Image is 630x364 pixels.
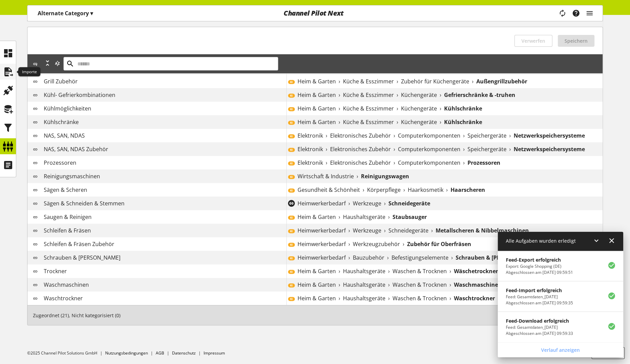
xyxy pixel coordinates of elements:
div: Waschtrockner [44,294,286,302]
span: Heim & Garten [298,213,336,221]
span: Kühlmöglichkeiten [44,105,91,112]
span: Heim & Garten [298,118,336,126]
div: Heimwerkerbedarf › Werkzeuge › Schneidegeräte [298,199,603,207]
div: Trockner [44,267,286,275]
b: Netzwerkspeichersysteme [514,145,585,153]
span: › [348,254,350,262]
span: › [509,132,511,140]
span: Heim & Garten [298,91,336,99]
div: Saugen & Reinigen [44,213,286,221]
span: KI [290,107,293,111]
b: Prozessoren [467,159,500,167]
span: › [339,118,340,126]
span: Waschtrockner [44,295,83,302]
span: Prozessoren [44,159,76,166]
span: Heimwerkerbedarf [298,199,346,207]
div: Kühlschränke [44,118,286,126]
span: › [446,186,448,194]
span: Küche & Esszimmer [343,91,394,99]
p: Feed: Gesamtdaten_2025-08-28 [506,324,573,330]
span: › [397,77,398,85]
b: Schneidegeräte [388,199,430,207]
span: NAS, SAN, NDAS Zubehör [44,145,108,153]
div: Heim & Garten › Küche & Esszimmer › Zubehör für Küchengeräte › Außengrillzubehör [298,77,603,85]
span: › [388,281,390,289]
span: Verlauf anzeigen [541,346,580,353]
p: Export: Google Shopping (DE) [506,263,573,269]
span: Haushaltsgeräte [343,281,385,289]
span: › [440,104,441,113]
p: Alternate Category [38,9,93,17]
span: Schrauben & [PERSON_NAME] [44,254,120,261]
span: KI [290,121,293,125]
span: Schleifen & Fräsen [44,227,91,234]
span: › [397,91,398,99]
div: Schrauben & Bohren [44,254,286,262]
span: Heim & Garten [298,281,336,289]
span: Reinigungsmaschinen [44,173,100,180]
span: KI [290,175,293,179]
span: › [451,254,453,262]
div: Elektronik › Elektronisches Zubehör › Computerkomponenten › Speichergeräte › Netzwerkspeichersysteme [298,132,603,140]
a: Feed-Export erfolgreichExport: Google Shopping (DE)Abgeschlossen am [DATE] 09:59:51 [498,251,623,281]
span: › [357,172,358,180]
div: Heimwerkerbedarf › Werkzeugzubehör › Zubehör für Oberfräsen [298,240,603,248]
span: Computerkomponenten [398,132,460,140]
span: Werkzeuge [353,226,381,235]
div: Gesundheit & Schönheit › Körperpflege › Haarkosmetik › Haarscheren [298,186,603,194]
p: Feed-Export erfolgreich [506,256,573,263]
span: › [384,226,386,235]
span: Werkzeuge [353,199,381,207]
span: Heim & Garten [298,104,336,113]
span: Speichergeräte [467,145,507,153]
div: Waschmaschinen [44,281,286,289]
span: Speichern [565,37,588,44]
span: › [472,77,474,85]
span: KI [290,161,293,165]
span: Trockner [44,267,67,275]
span: › [339,91,340,99]
span: › [339,267,340,275]
span: › [397,118,398,126]
span: Küche & Esszimmer [343,104,394,113]
span: › [326,132,327,140]
span: › [463,145,465,153]
span: KI [290,243,293,247]
b: Waschtrockner [454,294,495,302]
a: Datenschutz [172,350,196,356]
span: Saugen & Reinigen [44,213,92,221]
div: Schleifen & Fräsen [44,226,286,235]
span: Küche & Esszimmer [343,77,394,85]
div: Prozessoren [44,159,286,167]
span: Speichergeräte [467,132,507,140]
span: Heimwerkerbedarf [298,240,346,248]
p: Feed-Download erfolgreich [506,317,573,324]
p: Abgeschlossen am 01. Sept. 2025, 09:59:35 [506,300,573,306]
button: Verwerfen [514,35,552,47]
span: Waschen & Trocknen [393,267,447,275]
b: Haarscheren [451,186,485,194]
span: › [394,159,395,167]
div: Elektronik › Elektronisches Zubehör › Computerkomponenten › Prozessoren [298,159,603,167]
span: KI [290,270,293,274]
span: Kühlschränke [44,118,79,126]
span: Elektronisches Zubehör [330,159,391,167]
span: KI [290,94,293,98]
span: › [450,281,451,289]
span: KI [290,229,293,233]
span: Heimwerkerbedarf [298,226,346,235]
span: KI [290,216,293,220]
div: Sägen & Schneiden & Stemmen [44,199,286,207]
b: Zubehör für Oberfräsen [407,240,471,248]
span: NAS, SAN, NDAS [44,132,85,139]
a: Impressum [204,350,225,356]
span: KI [290,148,293,152]
span: KI [290,80,293,84]
a: Feed-Import erfolgreichFeed: Gesamtdaten_[DATE]Abgeschlossen am [DATE] 09:59:35 [498,281,623,311]
b: Kühlschränke [444,104,482,113]
span: › [387,254,389,262]
div: Kühlmöglichkeiten [44,104,286,113]
b: Außengrillzubehör [476,77,527,85]
span: Haushaltsgeräte [343,267,385,275]
b: Metallscheren & Nibbelmaschinen [436,226,529,235]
